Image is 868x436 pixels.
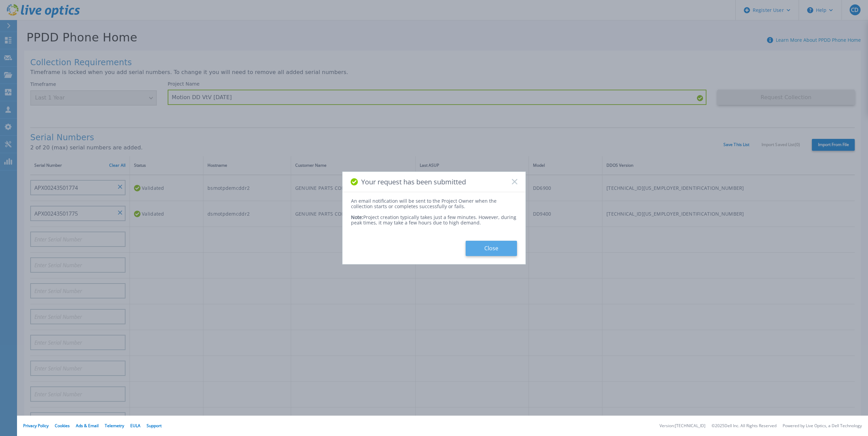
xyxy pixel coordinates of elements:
[130,423,140,429] a: EULA
[351,214,363,220] span: Note:
[466,241,517,256] button: Close
[147,423,162,429] a: Support
[712,424,777,428] li: © 2025 Dell Inc. All Rights Reserved
[783,424,862,428] li: Powered by Live Optics, a Dell Technology
[361,178,466,186] span: Your request has been submitted
[76,423,99,429] a: Ads & Email
[351,209,517,225] div: Project creation typically takes just a few minutes. However, during peak times, it may take a fe...
[351,198,517,209] div: An email notification will be sent to the Project Owner when the collection starts or completes s...
[660,424,705,428] li: Version: [TECHNICAL_ID]
[55,423,70,429] a: Cookies
[105,423,124,429] a: Telemetry
[23,423,49,429] a: Privacy Policy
